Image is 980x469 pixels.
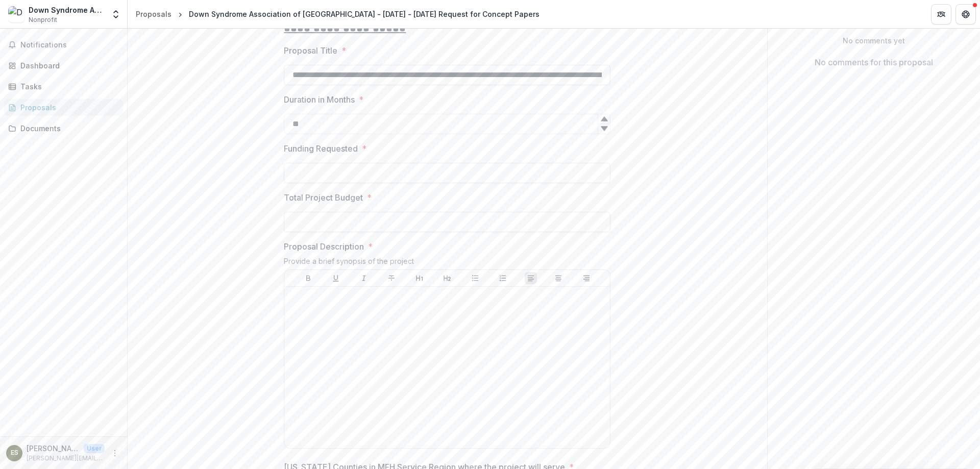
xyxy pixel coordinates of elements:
[955,4,976,24] button: Get Help
[284,191,363,204] p: Total Project Budget
[20,123,115,134] div: Documents
[815,56,933,68] p: No comments for this proposal
[284,93,355,106] p: Duration in Months
[4,99,123,116] a: Proposals
[11,450,18,456] div: Erin Suelmann
[189,9,540,19] div: Down Syndrome Association of [GEOGRAPHIC_DATA] - [DATE] - [DATE] Request for Concept Papers
[284,44,337,57] p: Proposal Title
[20,81,115,92] div: Tasks
[29,15,57,24] span: Nonprofit
[441,272,453,284] button: Heading 2
[284,257,610,269] div: Provide a brief synopsis of the project
[580,272,593,284] button: Align Right
[4,37,123,53] button: Notifications
[302,272,314,284] button: Bold
[136,9,171,19] div: Proposals
[132,7,544,21] nav: breadcrumb
[552,272,565,284] button: Align Center
[497,272,509,284] button: Ordered List
[4,57,123,74] a: Dashboard
[385,272,398,284] button: Strike
[284,240,364,253] p: Proposal Description
[525,272,537,284] button: Align Left
[358,272,370,284] button: Italicize
[469,272,481,284] button: Bullet List
[931,4,951,24] button: Partners
[109,447,121,459] button: More
[413,272,426,284] button: Heading 1
[20,102,115,113] div: Proposals
[109,4,123,24] button: Open entity switcher
[4,120,123,137] a: Documents
[284,142,358,155] p: Funding Requested
[84,444,105,453] p: User
[132,7,176,21] a: Proposals
[776,35,972,46] p: No comments yet
[8,6,24,22] img: Down Syndrome Association of Greater St. Louis
[20,41,119,50] span: Notifications
[330,272,342,284] button: Underline
[27,443,80,454] p: [PERSON_NAME]
[20,60,115,71] div: Dashboard
[29,5,105,15] div: Down Syndrome Association of [GEOGRAPHIC_DATA][PERSON_NAME]
[27,454,105,463] p: [PERSON_NAME][EMAIL_ADDRESS][DOMAIN_NAME]
[4,78,123,95] a: Tasks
